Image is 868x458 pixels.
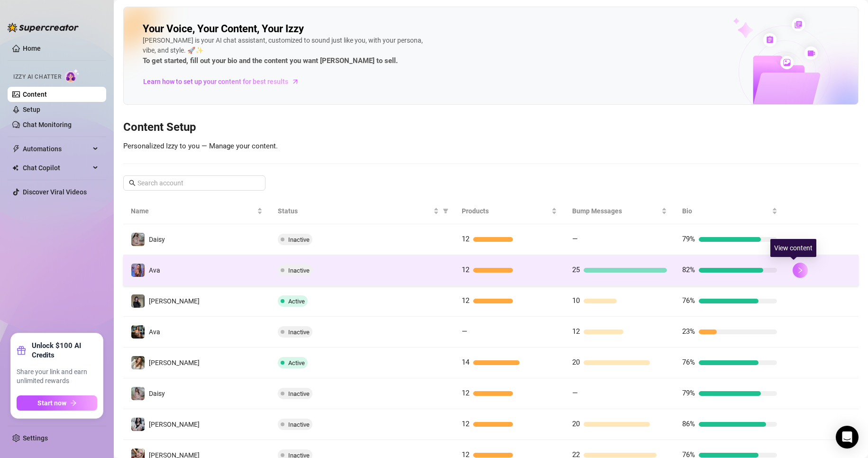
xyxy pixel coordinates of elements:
span: Inactive [288,421,310,428]
span: Active [288,359,305,366]
span: 12 [462,296,469,305]
span: [PERSON_NAME] [149,297,200,305]
a: Setup [23,106,40,113]
span: Daisy [149,236,165,243]
div: [PERSON_NAME] is your AI chat assistant, customized to sound just like you, with your persona, vi... [143,36,427,67]
a: Content [23,91,47,98]
img: Ava [131,325,145,339]
span: 76% [682,296,695,305]
span: — [572,235,578,243]
span: — [462,327,467,336]
span: 79% [682,389,695,397]
span: search [129,180,136,186]
span: thunderbolt [12,145,20,153]
img: Chat Copilot [12,165,18,171]
span: Learn how to set up your content for best results [143,76,288,87]
span: Bump Messages [572,206,660,216]
span: 20 [572,358,580,366]
span: gift [17,346,26,355]
span: [PERSON_NAME] [149,359,200,366]
button: Start nowarrow-right [17,395,97,411]
span: Bio [682,206,770,216]
a: Home [23,45,41,52]
span: 79% [682,235,695,243]
img: Ava [131,264,145,277]
span: 12 [462,266,469,274]
span: 82% [682,266,695,274]
span: Ava [149,266,160,274]
span: Share your link and earn unlimited rewards [17,367,97,386]
span: Active [288,298,305,305]
span: 10 [572,296,580,305]
span: 14 [462,358,469,366]
span: filter [443,208,448,214]
span: 12 [572,327,580,336]
span: Daisy [149,390,165,397]
img: logo-BBDzfeDw.svg [8,23,79,32]
span: 12 [462,389,469,397]
strong: To get started, fill out your bio and the content you want [PERSON_NAME] to sell. [143,56,398,65]
h2: Your Voice, Your Content, Your Izzy [143,22,304,36]
strong: Unlock $100 AI Credits [32,341,97,360]
span: [PERSON_NAME] [149,421,200,428]
button: right [793,263,808,278]
span: Inactive [288,236,310,243]
span: Izzy AI Chatter [13,73,61,82]
img: Paige [131,356,145,369]
img: Daisy [131,387,145,400]
span: arrow-right [70,400,77,406]
h3: Content Setup [123,120,859,135]
span: Start now [37,399,66,407]
span: right [797,267,804,274]
a: Settings [23,434,48,442]
span: 12 [462,235,469,243]
span: Inactive [288,329,310,336]
span: Inactive [288,390,310,397]
img: Daisy [131,233,145,246]
span: — [572,389,578,397]
span: 23% [682,327,695,336]
img: Anna [131,294,145,308]
span: Products [462,206,549,216]
span: 12 [462,420,469,428]
th: Name [123,198,270,224]
span: 20 [572,420,580,428]
span: Chat Copilot [23,160,90,175]
span: filter [441,204,450,218]
span: 25 [572,266,580,274]
th: Status [270,198,454,224]
span: Personalized Izzy to you — Manage your content. [123,142,278,150]
img: AI Chatter [65,69,80,82]
div: View content [770,239,816,257]
span: Automations [23,141,90,156]
th: Bump Messages [565,198,675,224]
img: ai-chatter-content-library-cLFOSyPT.png [711,8,858,104]
span: 76% [682,358,695,366]
span: Inactive [288,267,310,274]
th: Products [454,198,565,224]
span: arrow-right [291,77,300,86]
span: 86% [682,420,695,428]
div: Open Intercom Messenger [836,426,859,449]
input: Search account [137,178,252,188]
th: Bio [675,198,785,224]
a: Chat Monitoring [23,121,72,128]
a: Learn how to set up your content for best results [143,74,306,89]
a: Discover Viral Videos [23,188,87,196]
span: Name [131,206,255,216]
span: Ava [149,328,160,336]
img: Sadie [131,418,145,431]
span: Status [278,206,431,216]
